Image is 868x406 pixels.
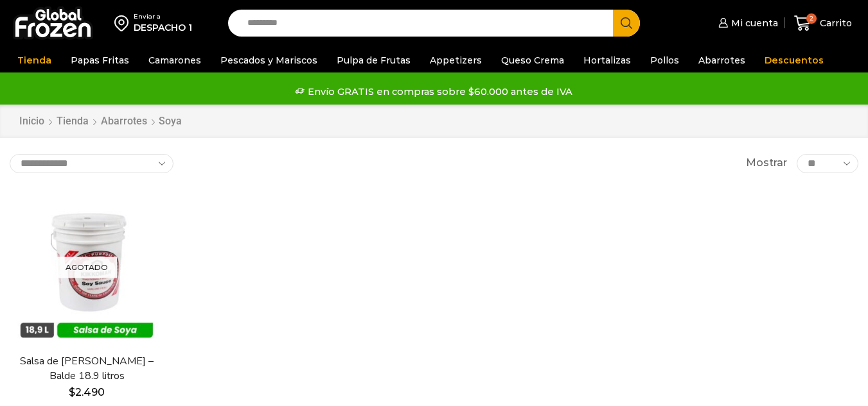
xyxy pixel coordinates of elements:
[64,48,136,72] a: Papas Fritas
[495,48,571,72] a: Queso Crema
[644,48,686,72] a: Pollos
[114,12,134,34] img: address-field-icon.svg
[142,48,208,72] a: Camarones
[57,257,117,278] p: Agotado
[134,12,192,21] div: Enviar a
[791,8,855,38] a: 2 Carrito
[69,386,75,398] span: $
[134,21,192,34] div: DESPACHO 1
[17,354,156,384] a: Salsa de [PERSON_NAME] – Balde 18.9 litros
[613,10,640,37] button: Search button
[19,114,182,129] nav: Breadcrumb
[817,17,852,30] span: Carrito
[159,115,182,127] h1: Soya
[214,48,324,72] a: Pescados y Mariscos
[10,154,173,173] select: Pedido de la tienda
[806,13,817,24] span: 2
[692,48,752,72] a: Abarrotes
[423,48,488,72] a: Appetizers
[11,48,58,72] a: Tienda
[56,114,89,129] a: Tienda
[69,386,105,398] bdi: 2.490
[330,48,417,72] a: Pulpa de Frutas
[728,17,778,30] span: Mi cuenta
[746,156,787,171] span: Mostrar
[19,114,45,129] a: Inicio
[715,10,778,36] a: Mi cuenta
[758,48,830,72] a: Descuentos
[577,48,637,72] a: Hortalizas
[100,114,148,129] a: Abarrotes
